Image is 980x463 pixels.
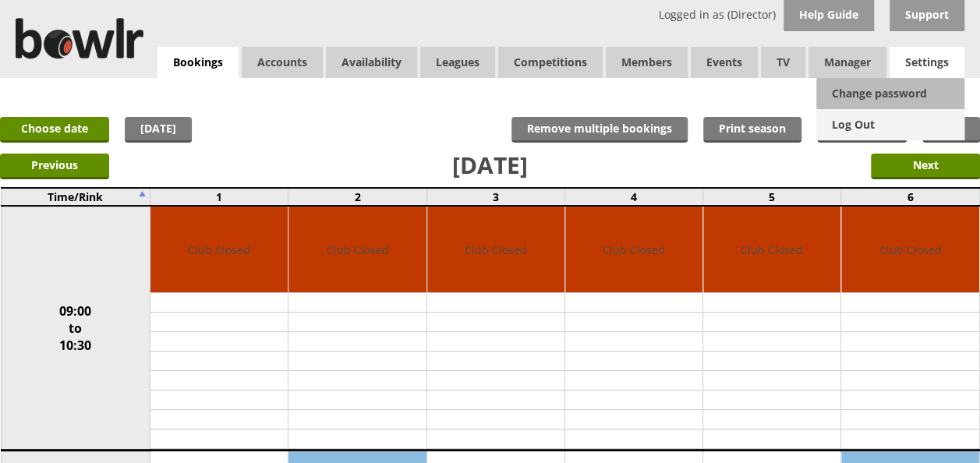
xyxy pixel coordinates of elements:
td: 09:00 to 10:30 [1,206,150,451]
td: Club Closed [841,207,978,293]
span: Settings [890,47,964,78]
td: Club Closed [565,207,702,293]
td: Time/Rink [1,188,150,206]
a: Events [691,47,758,78]
td: Club Closed [427,207,564,293]
td: Club Closed [703,207,840,293]
a: Availability [326,47,417,78]
a: Competitions [498,47,603,78]
td: 3 [426,188,564,206]
span: Members [606,47,688,78]
td: 2 [288,188,426,206]
span: TV [761,47,805,78]
td: Club Closed [288,207,426,293]
td: 4 [564,188,702,206]
span: Accounts [242,47,323,78]
span: Manager [808,47,886,78]
input: Remove multiple bookings [511,117,688,143]
a: Log Out [816,109,964,140]
td: 1 [150,188,288,206]
a: Print season [703,117,801,143]
a: Leagues [420,47,495,78]
a: [DATE] [125,117,192,143]
td: 6 [841,188,979,206]
a: Bookings [157,47,239,79]
a: Change password [816,78,964,109]
td: 5 [703,188,841,206]
input: Next [871,154,980,179]
td: Club Closed [150,207,288,293]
